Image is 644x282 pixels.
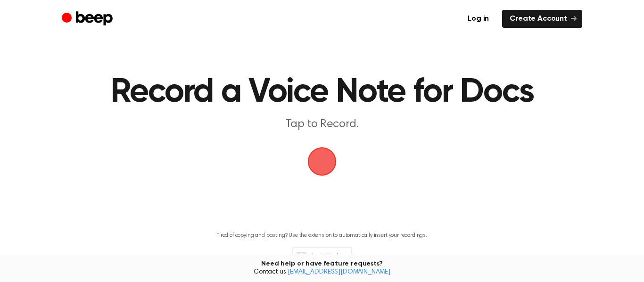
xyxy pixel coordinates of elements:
[62,10,115,28] a: Beep
[308,147,336,176] img: Beep Logo
[217,232,427,239] p: Tired of copying and pasting? Use the extension to automatically insert your recordings.
[460,10,496,28] a: Log in
[141,117,503,132] p: Tap to Record.
[102,75,542,109] h1: Record a Voice Note for Docs
[288,269,390,275] a: [EMAIL_ADDRESS][DOMAIN_NAME]
[502,10,582,28] a: Create Account
[6,268,638,277] span: Contact us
